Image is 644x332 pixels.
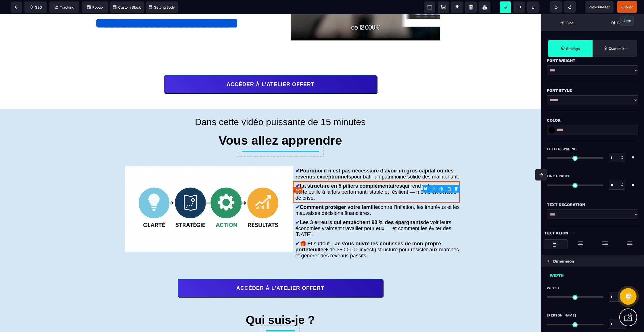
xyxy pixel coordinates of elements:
span: Screenshot [438,1,449,13]
h1: Qui suis-je ? [28,298,532,313]
span: Publier [621,5,633,9]
div: Font Style [547,87,638,94]
span: Setting Body [149,5,175,9]
span: Width [547,286,559,290]
div: Width [544,269,641,279]
span: SEO [30,5,42,9]
img: loading [571,232,574,234]
div: Text Decoration [547,201,638,208]
text: pour bâtir un patrimoine solide dès maintenant. [293,152,460,167]
span: Previsualiser [589,5,610,9]
span: Popup [87,5,103,9]
b: Pourquoi il n’est pas nécessaire d’avoir un gros capital ou des revenus exceptionnels [296,154,455,165]
span: Settings [548,40,593,57]
b: Les 3 erreurs qui empêchent 90 % des épargnants [296,205,423,211]
span: Tracking [55,5,74,9]
button: ACCÉDER À L'ATELIER OFFERT [178,265,383,283]
text: qui rend votre portefeuille à la fois performant, stable et résilient — même en période de crise. [293,167,460,188]
span: [PERSON_NAME] [547,313,576,318]
button: ACCÉDER À L'ATELIER OFFERT [164,61,377,79]
img: loading [552,241,559,248]
span: View components [424,1,435,13]
strong: Settings [566,46,580,51]
strong: Customize [609,46,626,51]
span: Preview [585,1,614,13]
b: Je vous ouvre les coulisses de mon propre portefeuille [296,226,442,238]
span: Open Blocks [541,14,593,31]
span: Line Height [547,174,570,178]
img: loading [547,259,550,263]
img: loading [602,240,609,247]
p: Dimension [553,258,574,265]
b: La structure en 5 piliers complémentaires [296,169,402,174]
div: Font Weight [547,57,638,64]
text: contre l’inflation, les imprévus et les mauvaises décisions financières. [293,188,460,203]
img: loading [577,240,584,247]
span: Open Layer Manager [593,14,644,31]
strong: Bloc [566,21,574,25]
span: Custom Block [113,5,141,9]
strong: Body [617,21,626,25]
div: Color [547,117,638,124]
span: Open Style Manager [593,40,637,57]
b: Comment protéger votre famille [296,190,378,196]
h1: Vous allez apprendre [24,122,537,133]
img: 3a61199fba75b4512c0e02ff60d27e39_ChatGPT_Image_18_aou%CC%82t_2025_a%CC%80_10_02_59.png [125,152,293,237]
span: Dans cette vidéo puissante de 15 minutes [195,102,366,113]
text: de voir leurs économies vraiment travailler pour eux — et comment les éviter dès [DATE]. [293,203,460,225]
img: loading [626,240,633,247]
text: 🎁 Et surtout… (+ de 350 000€ investi) structuré pour résister aux marchés et générer des revenus ... [293,225,460,246]
p: Text Align [544,230,568,236]
span: Letter Spacing [547,147,577,151]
